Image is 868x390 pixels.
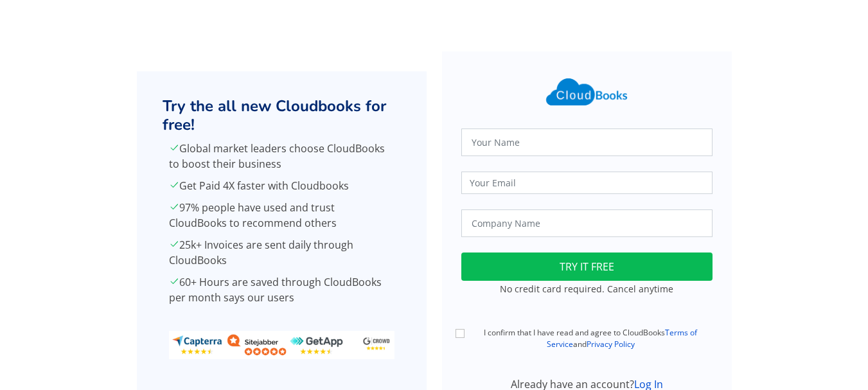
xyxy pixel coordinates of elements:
a: Privacy Policy [587,339,635,350]
p: Global market leaders choose CloudBooks to boost their business [169,141,394,172]
h2: Try the all new Cloudbooks for free! [163,97,401,134]
p: 97% people have used and trust CloudBooks to recommend others [169,200,394,231]
img: ratings_banner.png [169,331,394,359]
p: 25k+ Invoices are sent daily through CloudBooks [169,237,394,268]
button: TRY IT FREE [461,253,713,281]
input: Company Name [461,209,713,237]
input: Your Name [461,129,713,156]
p: Get Paid 4X faster with Cloudbooks [169,178,394,193]
small: No credit card required. Cancel anytime [500,283,673,295]
p: 60+ Hours are saved through CloudBooks per month says our users [169,274,394,305]
input: Your Email [461,172,713,194]
a: Terms of Service [547,327,698,350]
label: I confirm that I have read and agree to CloudBooks and [469,327,713,350]
img: Cloudbooks Logo [538,71,635,113]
